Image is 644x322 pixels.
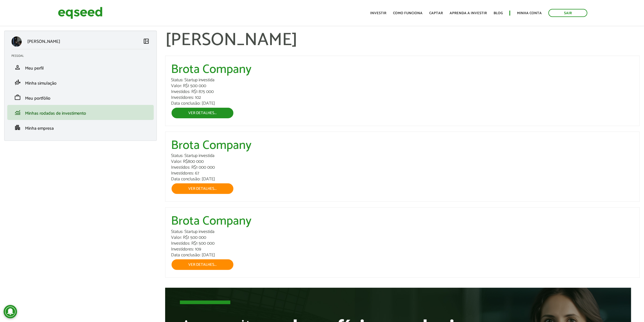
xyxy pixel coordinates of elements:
[429,11,443,15] a: Captar
[171,100,201,107] span: Data conclusão:
[11,109,150,116] a: monitoringMinhas rodadas de investimento
[171,230,634,234] div: Status: Startup investida
[143,38,150,45] span: left_panel_close
[171,165,634,170] div: Investidos: R$1 000 000
[11,79,150,86] a: finance_modeMinha simulação
[171,235,634,240] div: Valor: R$1 500 000
[171,63,252,76] a: Brota Company
[171,247,634,252] div: Investidores: 109
[171,215,252,227] a: Brota Company
[202,251,215,259] span: [DATE]
[548,9,587,17] a: Sair
[14,64,21,71] span: person
[11,124,150,131] a: apartmentMinha empresa
[14,94,21,101] span: work
[25,80,57,87] span: Minha simulação
[171,78,634,82] div: Status: Startup investida
[393,11,423,15] a: Como funciona
[7,90,154,105] li: Meu portfólio
[7,60,154,75] li: Meu perfil
[450,11,487,15] a: Aprenda a investir
[202,175,215,183] span: [DATE]
[14,109,21,116] span: monitoring
[171,183,234,195] a: Ver detalhes...
[171,139,252,152] a: Brota Company
[171,159,634,164] div: Valor: R$800 000
[14,79,21,86] span: finance_mode
[25,95,50,102] span: Meu portfólio
[171,175,201,183] span: Data conclusão:
[202,100,215,107] span: [DATE]
[171,251,201,259] span: Data conclusão:
[494,11,503,15] a: Blog
[171,84,634,88] div: Valor: R$1 500 000
[171,154,634,158] div: Status: Startup investida
[171,107,234,119] a: Ver detalhes...
[171,241,634,246] div: Investidos: R$1 500 000
[165,31,640,50] h1: [PERSON_NAME]
[370,11,386,15] a: Investir
[58,6,103,20] img: EqSeed
[11,94,150,101] a: workMeu portfólio
[27,39,60,44] p: [PERSON_NAME]
[143,38,150,46] a: Colapsar menu
[171,95,634,100] div: Investidores: 102
[171,90,634,94] div: Investidos: R$1 875 000
[517,11,542,15] a: Minha conta
[7,75,154,90] li: Minha simulação
[7,120,154,135] li: Minha empresa
[25,125,54,132] span: Minha empresa
[11,54,154,58] h2: Pessoal
[171,171,634,176] div: Investidores: 67
[11,64,150,71] a: personMeu perfil
[25,110,86,117] span: Minhas rodadas de investimento
[14,124,21,131] span: apartment
[7,105,154,120] li: Minhas rodadas de investimento
[171,259,234,271] a: Ver detalhes...
[25,65,44,72] span: Meu perfil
